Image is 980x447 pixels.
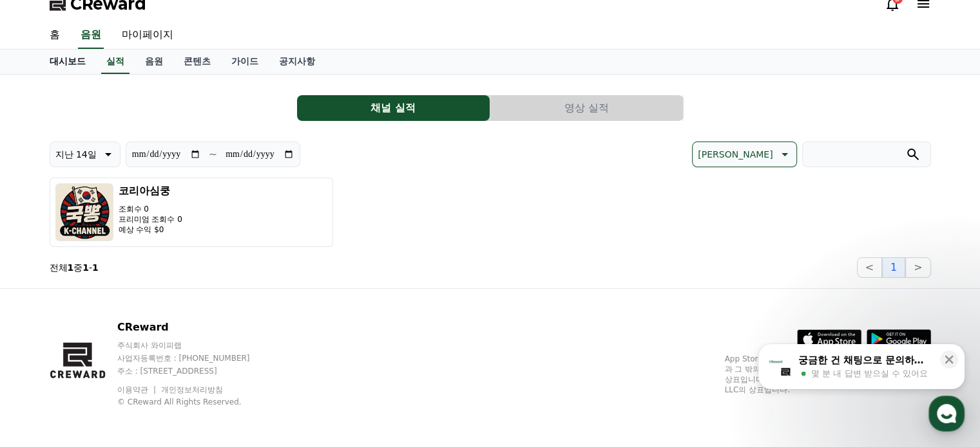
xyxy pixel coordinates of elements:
strong: 1 [92,262,99,273]
a: 홈 [39,22,70,49]
h3: 코리아심쿵 [119,183,182,199]
strong: 1 [68,262,74,273]
a: 이용약관 [117,385,158,394]
a: 대화 [85,340,166,372]
button: 채널 실적 [297,95,490,121]
p: 지난 14일 [55,145,97,163]
button: 코리아심쿵 조회수 0 프리미엄 조회수 0 예상 수익 $0 [50,178,333,247]
p: 사업자등록번호 : [PHONE_NUMBER] [117,353,274,363]
button: 지난 14일 [50,141,120,167]
img: 코리아심쿵 [55,183,113,241]
button: < [857,257,882,278]
p: ~ [209,147,217,162]
p: © CReward All Rights Reserved. [117,397,274,407]
p: CReward [117,320,274,335]
p: 주식회사 와이피랩 [117,340,274,351]
p: App Store, iCloud, iCloud Drive 및 iTunes Store는 미국과 그 밖의 나라 및 지역에서 등록된 Apple Inc.의 서비스 상표입니다. Goo... [725,354,931,395]
button: 1 [882,257,905,278]
button: 영상 실적 [490,95,683,121]
button: > [905,257,930,278]
a: 마이페이지 [111,22,184,49]
a: 대시보드 [39,50,96,74]
a: 개인정보처리방침 [161,385,223,394]
a: 영상 실적 [490,95,684,121]
p: 조회수 0 [119,204,182,214]
button: [PERSON_NAME] [692,141,796,167]
span: 설정 [199,360,215,370]
p: 프리미엄 조회수 0 [119,214,182,224]
a: 채널 실적 [297,95,490,121]
a: 음원 [78,22,104,49]
a: 공지사항 [269,50,325,74]
span: 대화 [118,360,133,370]
span: 홈 [41,360,48,370]
a: 음원 [135,50,173,74]
a: 설정 [166,340,247,372]
a: 가이드 [221,50,269,74]
a: 홈 [4,340,85,372]
a: 실적 [101,50,130,74]
p: [PERSON_NAME] [698,145,773,163]
p: 주소 : [STREET_ADDRESS] [117,366,274,376]
strong: 1 [82,262,89,273]
p: 예상 수익 $0 [119,224,182,235]
p: 전체 중 - [50,261,99,274]
a: 콘텐츠 [173,50,221,74]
